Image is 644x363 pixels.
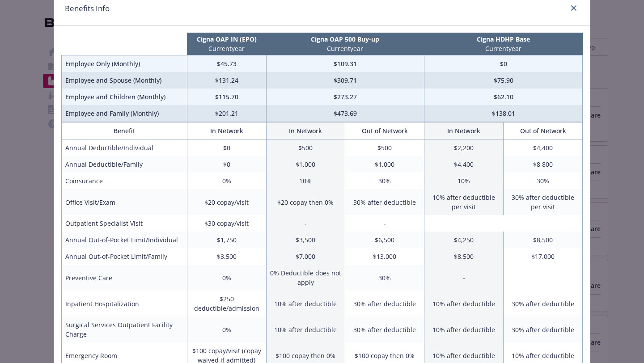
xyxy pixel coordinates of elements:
p: Cigna OAP 500 Buy-up [268,34,423,44]
td: $0 [187,139,266,156]
td: 30% after deductible [504,317,583,342]
td: $250 deductible/admission [187,291,266,317]
td: $45.73 [187,55,266,72]
td: $109.31 [266,55,424,72]
td: 10% after deductible [424,291,504,317]
td: 30% after deductible [345,317,424,342]
td: Inpatient Hospitalization [62,291,187,317]
td: Outpatient Specialist Visit [62,215,187,232]
td: $7,000 [266,248,345,265]
td: 0% [187,173,266,189]
td: Annual Out-of-Pocket Limit/Individual [62,232,187,248]
td: $4,400 [424,156,504,173]
td: 30% after deductible [504,291,583,317]
td: $75.90 [424,72,583,89]
td: 30% [345,173,424,189]
td: Employee and Children (Monthly) [62,89,187,105]
h1: Benefits Info [65,3,110,14]
td: 10% after deductible [266,317,345,342]
td: 10% after deductible per visit [424,189,504,215]
td: $20 copay then 0% [266,189,345,215]
td: Annual Deductible/Individual [62,139,187,156]
td: 0% Deductible does not apply [266,265,345,291]
td: $6,500 [345,232,424,248]
td: $62.10 [424,89,583,105]
td: Annual Deductible/Family [62,156,187,173]
td: 30% [345,265,424,291]
td: $500 [266,139,345,156]
td: - [266,215,345,232]
td: Coinsurance [62,173,187,189]
a: close [568,3,579,13]
td: 0% [187,317,266,342]
td: $473.69 [266,105,424,122]
td: $1,000 [345,156,424,173]
td: - [424,265,504,291]
td: 30% [504,173,583,189]
p: Current year [268,44,423,53]
td: $131.24 [187,72,266,89]
td: 10% [424,173,504,189]
p: Cigna OAP IN (EPO) [189,34,264,44]
td: $3,500 [187,248,266,265]
td: $17,000 [504,248,583,265]
td: $500 [345,139,424,156]
td: $115.70 [187,89,266,105]
td: Office Visit/Exam [62,189,187,215]
td: Employee and Family (Monthly) [62,105,187,122]
td: 30% after deductible [345,291,424,317]
td: $1,000 [266,156,345,173]
td: $273.27 [266,89,424,105]
th: In Network [266,122,345,139]
td: $3,500 [266,232,345,248]
td: $13,000 [345,248,424,265]
td: $138.01 [424,105,583,122]
td: 30% after deductible [345,189,424,215]
td: $0 [187,156,266,173]
p: Current year [426,44,581,53]
th: Out of Network [504,122,583,139]
td: 10% after deductible [424,317,504,342]
td: Preventive Care [62,265,187,291]
td: 10% [266,173,345,189]
td: $20 copay/visit [187,189,266,215]
td: $0 [424,55,583,72]
td: Employee Only (Monthly) [62,55,187,72]
td: $309.71 [266,72,424,89]
td: 0% [187,265,266,291]
th: In Network [424,122,504,139]
td: - [345,215,424,232]
td: $4,250 [424,232,504,248]
td: Employee and Spouse (Monthly) [62,72,187,89]
p: Current year [189,44,264,53]
th: In Network [187,122,266,139]
td: $8,500 [504,232,583,248]
td: $8,500 [424,248,504,265]
td: 10% after deductible [266,291,345,317]
td: $1,750 [187,232,266,248]
td: $30 copay/visit [187,215,266,232]
td: Surgical Services Outpatient Facility Charge [62,317,187,342]
th: Benefit [62,122,187,139]
th: intentionally left blank [62,33,187,55]
th: Out of Network [345,122,424,139]
td: $8,800 [504,156,583,173]
td: $201.21 [187,105,266,122]
td: 30% after deductible per visit [504,189,583,215]
td: $4,400 [504,139,583,156]
td: Annual Out-of-Pocket Limit/Family [62,248,187,265]
p: Cigna HDHP Base [426,34,581,44]
td: $2,200 [424,139,504,156]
